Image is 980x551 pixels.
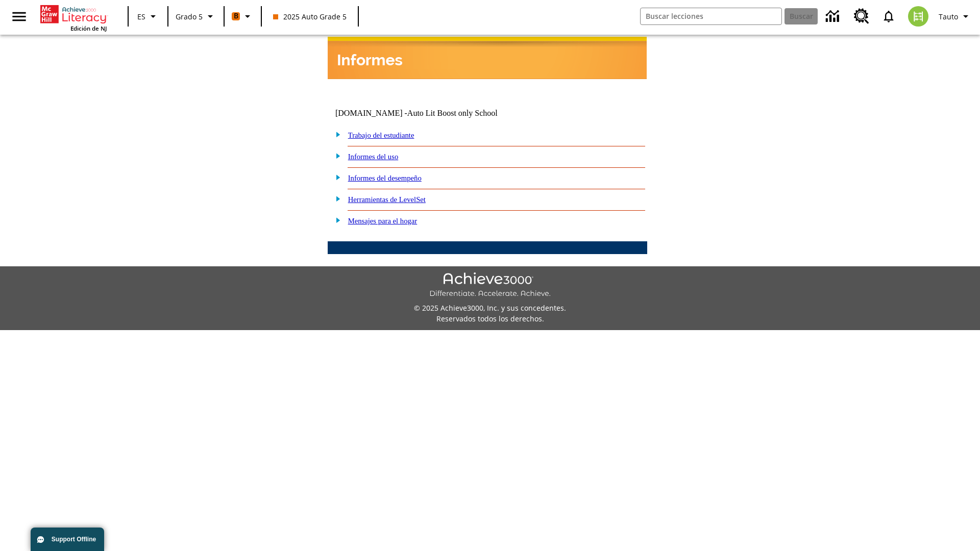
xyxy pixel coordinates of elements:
img: plus.gif [330,194,341,203]
span: Support Offline [52,536,96,543]
button: Abrir el menú lateral [4,2,34,32]
a: Notificaciones [875,3,902,30]
img: plus.gif [330,172,341,182]
button: Lenguaje: ES, Selecciona un idioma [132,7,164,26]
span: Grado 5 [176,11,203,22]
input: Buscar campo [641,8,781,24]
img: plus.gif [330,130,341,139]
button: Support Offline [31,528,104,551]
img: header [328,37,647,79]
button: Grado: Grado 5, Elige un grado [171,7,220,26]
a: Trabajo del estudiante [348,131,414,139]
span: B [234,10,238,22]
span: Edición de NJ [70,24,107,32]
a: Centro de información [820,3,848,31]
button: Boost El color de la clase es anaranjado. Cambiar el color de la clase. [228,7,258,26]
span: ES [137,11,145,22]
a: Informes del desempeño [348,174,422,182]
a: Centro de recursos, Se abrirá en una pestaña nueva. [848,3,875,30]
img: Achieve3000 Differentiate Accelerate Achieve [429,272,551,298]
span: Tauto [939,11,958,22]
a: Mensajes para el hogar [348,217,418,225]
a: Informes del uso [348,153,399,161]
a: Herramientas de LevelSet [348,195,426,204]
img: avatar image [908,6,928,27]
img: plus.gif [330,151,341,160]
button: Escoja un nuevo avatar [902,3,935,30]
td: [DOMAIN_NAME] - [335,109,523,118]
button: Perfil/Configuración [935,7,976,26]
span: 2025 Auto Grade 5 [273,11,347,22]
img: plus.gif [330,215,341,224]
nobr: Auto Lit Boost only School [407,109,498,117]
div: Portada [40,3,107,32]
